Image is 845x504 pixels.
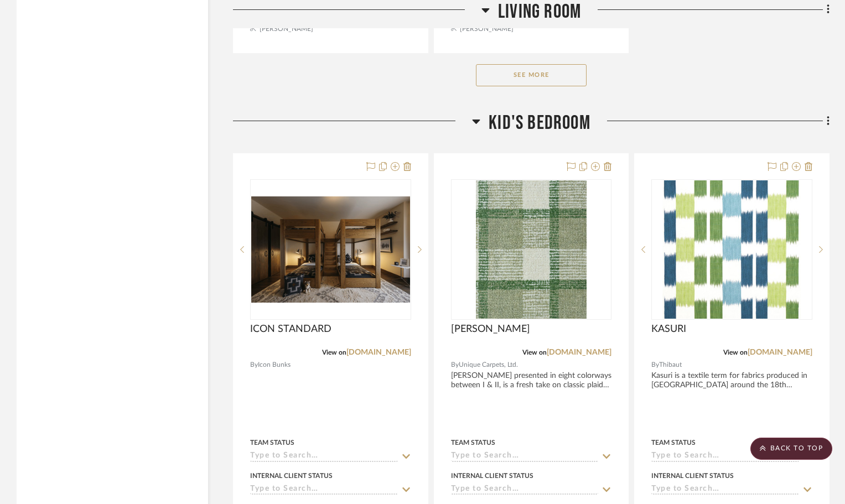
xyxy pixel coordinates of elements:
a: [DOMAIN_NAME] [748,349,812,356]
a: [DOMAIN_NAME] [346,349,411,356]
div: Team Status [451,438,495,448]
span: Icon Bunks [258,360,291,370]
span: By [451,360,459,370]
a: [DOMAIN_NAME] [547,349,611,356]
span: View on [322,349,346,356]
div: Team Status [250,438,294,448]
input: Type to Search… [250,485,398,495]
span: [PERSON_NAME] [451,323,530,335]
span: Unique Carpets, Ltd. [459,360,518,370]
span: Kid's Bedroom [489,111,590,135]
span: ICON STANDARD [250,323,331,335]
div: Team Status [651,438,696,448]
input: Type to Search… [651,451,799,462]
div: 0 [652,180,812,319]
img: KASURI [663,180,801,319]
div: Internal Client Status [451,471,533,481]
input: Type to Search… [451,451,599,462]
scroll-to-top-button: BACK TO TOP [750,438,832,460]
input: Type to Search… [651,485,799,495]
span: Thibaut [659,360,682,370]
img: ICON STANDARD [251,196,410,303]
button: See More [476,64,587,86]
div: Internal Client Status [250,471,333,481]
span: View on [522,349,547,356]
img: Valerie Plaid II [476,180,587,319]
input: Type to Search… [250,451,398,462]
span: View on [723,349,748,356]
span: By [651,360,659,370]
div: Internal Client Status [651,471,734,481]
span: By [250,360,258,370]
input: Type to Search… [451,485,599,495]
span: KASURI [651,323,686,335]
